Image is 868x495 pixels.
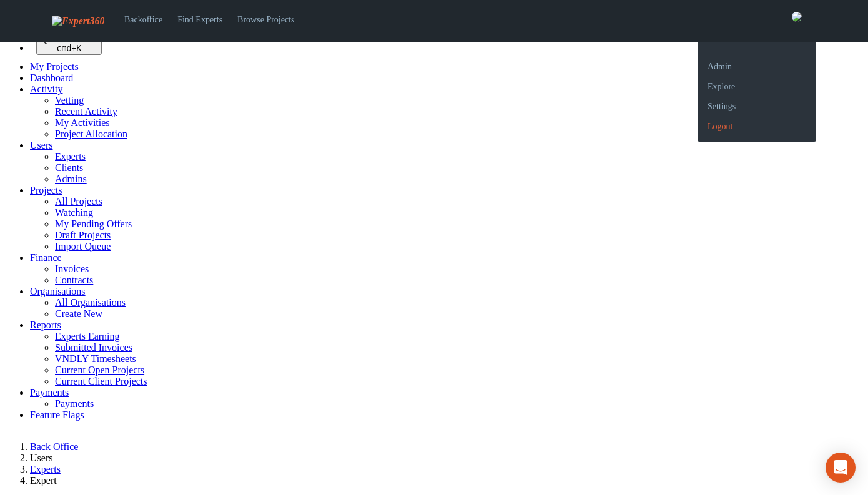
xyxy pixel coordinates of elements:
a: Submitted Invoices [55,342,132,353]
a: Invoices [55,263,89,274]
a: Users [30,140,52,150]
a: VNDLY Timesheets [55,353,136,364]
img: 0421c9a1-ac87-4857-a63f-b59ed7722763-normal.jpeg [792,12,802,22]
a: Finance [30,252,62,263]
a: Contracts [55,275,93,285]
a: Watching [55,207,93,218]
a: All Organisations [55,297,126,308]
a: Vetting [55,95,84,105]
a: All Projects [55,196,102,207]
a: Clients [55,162,83,173]
a: Feature Flags [30,409,84,420]
a: Dashboard [30,72,73,83]
div: Open Intercom Messenger [826,453,856,483]
a: Organisations [30,286,86,297]
a: Recent Activity [55,106,117,117]
a: Explore [698,72,816,92]
a: Project Allocation [55,129,127,139]
img: Expert360 [52,16,104,27]
a: Activity [30,84,62,94]
li: Expert [30,475,863,486]
button: Quick search... cmd+K [36,32,102,55]
a: Experts Earning [55,331,120,341]
div: + [41,44,97,53]
kbd: K [76,44,81,53]
a: Logout [698,112,816,132]
kbd: cmd [56,44,71,53]
a: Current Client Projects [55,376,147,386]
a: Admins [55,174,87,184]
a: My Projects [30,61,79,72]
a: Settings [698,92,816,112]
a: My Pending Offers [55,218,132,229]
a: My Activities [55,117,110,128]
a: Reports [30,320,61,330]
a: Projects [30,185,62,195]
a: Experts [55,151,86,162]
li: Users [30,453,863,464]
a: Import Queue [55,241,111,252]
a: Payments [55,398,94,409]
a: Current Open Projects [55,365,144,375]
a: Back Office [30,441,78,452]
a: Draft Projects [55,230,111,240]
a: Create New [55,308,102,319]
a: Experts [30,464,61,474]
a: Admin [698,52,816,72]
a: Payments [30,387,69,398]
